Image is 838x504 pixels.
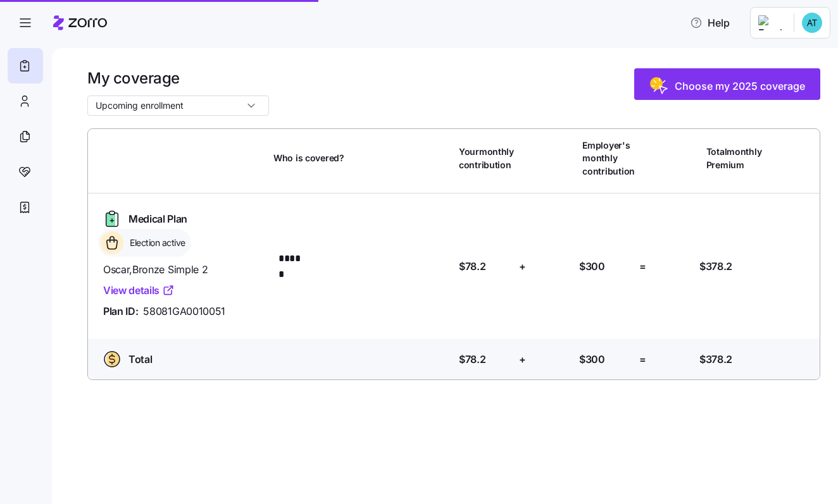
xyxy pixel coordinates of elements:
span: Medical Plan [128,211,187,227]
span: Employer's monthly contribution [582,139,635,178]
span: $300 [579,259,605,274]
span: = [639,259,646,274]
img: Employer logo [758,15,784,30]
button: Choose my 2025 coverage [634,68,820,100]
span: Total monthly Premium [706,145,762,171]
span: Election active [126,237,185,249]
h1: My coverage [87,68,269,88]
span: $378.2 [699,259,732,274]
button: Help [680,10,740,35]
span: Who is covered? [273,152,344,164]
span: $78.2 [459,259,485,274]
span: 58081GA0010051 [143,304,225,319]
span: Plan ID: [103,304,138,319]
span: = [639,352,646,367]
span: Help [690,15,730,30]
span: Choose my 2025 coverage [675,78,805,94]
span: Oscar , Bronze Simple 2 [103,262,263,278]
span: + [519,352,526,367]
span: Total [128,352,152,367]
span: $378.2 [699,352,732,367]
a: View details [103,283,175,298]
img: 119da9b09e10e96eb69a6652d8b44c65 [802,13,822,33]
span: Your monthly contribution [459,145,514,171]
span: + [519,259,526,274]
span: $78.2 [459,352,485,367]
span: $300 [579,352,605,367]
